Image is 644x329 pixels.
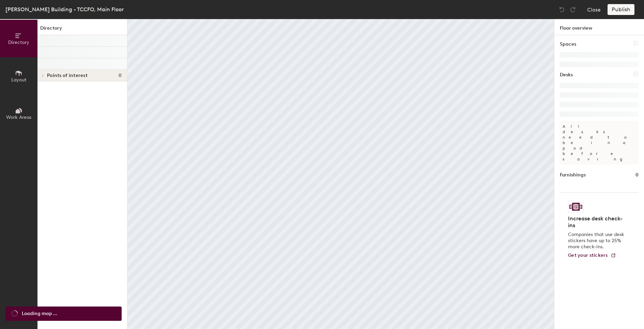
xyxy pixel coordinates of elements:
img: Undo [558,6,565,13]
span: 0 [119,73,122,78]
span: Loading map ... [22,310,57,317]
button: Close [587,4,601,15]
h1: Desks [560,71,573,79]
img: Redo [569,6,576,13]
h1: 0 [635,171,639,179]
a: Get your stickers [568,253,616,258]
h1: Directory [37,25,127,35]
span: Points of interest [47,73,88,78]
canvas: Map [127,19,554,329]
span: Directory [8,40,29,45]
h4: Increase desk check-ins [568,215,626,229]
p: Companies that use desk stickers have up to 25% more check-ins. [568,232,626,250]
span: Layout [11,77,27,83]
h1: Furnishings [560,171,586,179]
div: [PERSON_NAME] Building - TCCFO, Main Floor [5,5,124,14]
span: Get your stickers [568,252,608,258]
span: Work Areas [6,114,31,120]
img: Sticker logo [568,201,584,213]
h1: Spaces [560,41,576,48]
p: All desks need to be in a pod before saving [560,121,639,164]
h1: Floor overview [554,19,644,35]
